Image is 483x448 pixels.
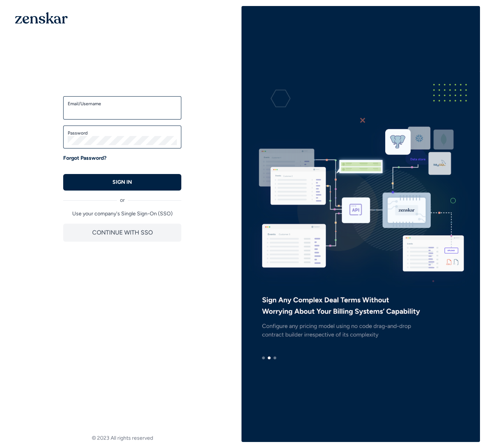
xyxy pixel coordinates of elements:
[63,224,181,242] button: CONTINUE WITH SSO
[3,434,241,442] footer: © 2023 All rights reserved
[68,101,177,107] label: Email/Username
[63,210,181,218] p: Use your company's Single Sign-On (SSO)
[63,174,181,191] button: SIGN IN
[112,179,132,186] p: SIGN IN
[63,191,181,204] div: or
[15,12,68,24] img: 1OGAJ2xQqyY4LXKgY66KYq0eOWRCkrZdAb3gUhuVAqdWPZE9SRJmCz+oDMSn4zDLXe31Ii730ItAGKgCKgCCgCikA4Av8PJUP...
[241,71,480,377] img: e3ZQAAAMhDCM8y96E9JIIDxLgAABAgQIECBAgAABAgQyAoJA5mpDCRAgQIAAAQIECBAgQIAAAQIECBAgQKAsIAiU37edAAECB...
[63,154,106,162] a: Forgot Password?
[68,130,177,136] label: Password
